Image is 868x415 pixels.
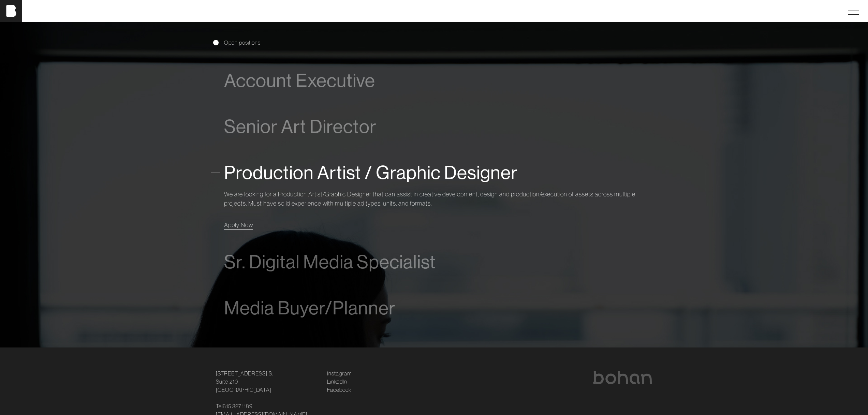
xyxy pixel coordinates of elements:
[224,116,377,137] span: Senior Art Director
[224,39,261,47] span: Open positions
[224,298,396,318] span: Media Buyer/Planner
[327,386,351,394] a: Facebook
[223,402,253,410] a: 615.327.1189
[327,377,347,386] a: LinkedIn
[224,70,375,91] span: Account Executive
[216,369,273,394] a: [STREET_ADDRESS] S.Suite 210[GEOGRAPHIC_DATA]
[224,190,644,208] p: We are looking for a Production Artist/Graphic Designer that can assist in creative development, ...
[327,369,352,377] a: Instagram
[224,220,253,229] a: Apply Now
[592,371,652,384] img: bohan logo
[224,252,436,272] span: Sr. Digital Media Specialist
[224,162,518,183] span: Production Artist / Graphic Designer
[224,221,253,229] span: Apply Now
